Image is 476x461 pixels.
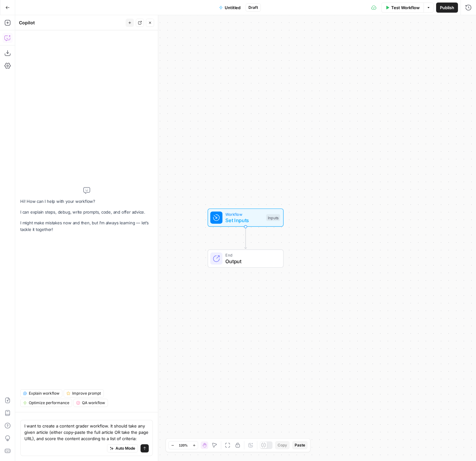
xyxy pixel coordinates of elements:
[107,444,138,452] button: Auto Mode
[436,3,458,13] button: Publish
[248,5,258,10] span: Draft
[29,400,69,406] span: Optimize performance
[64,389,104,397] button: Improve prompt
[19,20,124,26] div: Copilot
[292,441,308,449] button: Paste
[29,391,59,396] span: Explain workflow
[187,250,304,268] div: EndOutput
[116,446,135,451] span: Auto Mode
[381,3,423,13] button: Test Workflow
[187,209,304,227] div: WorkflowSet InputsInputs
[275,441,290,449] button: Copy
[20,220,153,233] p: I might make mistakes now and then, but I’m always learning — let’s tackle it together!
[225,258,277,265] span: Output
[179,443,188,448] span: 120%
[73,399,108,407] button: QA workflow
[20,389,62,397] button: Explain workflow
[244,227,247,249] g: Edge from start to end
[24,423,149,442] textarea: I want to create a content grader workflow. It should take any given article (either copy-paste t...
[72,391,101,396] span: Improve prompt
[391,4,420,11] span: Test Workflow
[20,209,153,215] p: I can explain steps, debug, write prompts, code, and offer advice.
[225,252,277,258] span: End
[82,400,105,406] span: QA workflow
[20,399,72,407] button: Optimize performance
[225,4,241,11] span: Untitled
[225,211,263,217] span: Workflow
[225,216,263,224] span: Set Inputs
[215,3,244,13] button: Untitled
[278,442,287,448] span: Copy
[20,198,153,205] p: Hi! How can I help with your workflow?
[266,214,280,221] div: Inputs
[295,442,305,448] span: Paste
[440,4,454,11] span: Publish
